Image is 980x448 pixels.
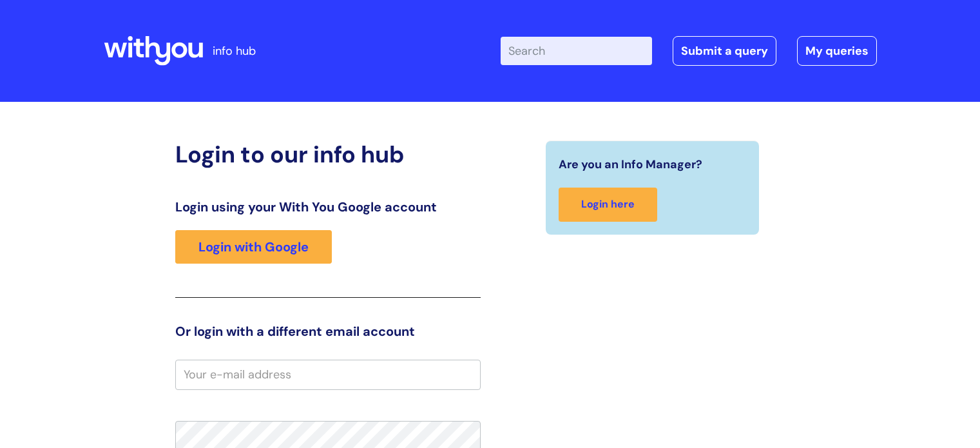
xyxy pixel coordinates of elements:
[501,37,652,65] input: Search
[213,41,256,61] p: info hub
[673,36,776,66] a: Submit a query
[175,360,481,389] input: Your e-mail address
[175,141,481,168] h2: Login to our info hub
[175,199,481,215] h3: Login using your With You Google account
[559,154,702,175] span: Are you an Info Manager?
[797,36,877,66] a: My queries
[175,324,481,339] h3: Or login with a different email account
[175,230,332,264] a: Login with Google
[559,188,657,222] a: Login here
